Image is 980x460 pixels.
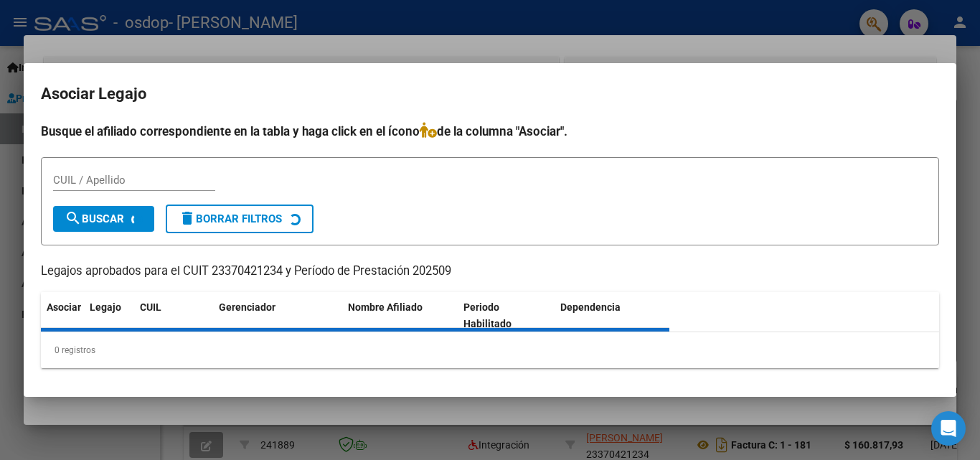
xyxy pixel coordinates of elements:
p: Legajos aprobados para el CUIT 23370421234 y Período de Prestación 202509 [41,263,939,281]
button: Borrar Filtros [166,205,314,233]
span: Nombre Afiliado [348,301,423,313]
mat-icon: delete [179,210,196,227]
datatable-header-cell: Periodo Habilitado [458,292,555,339]
datatable-header-cell: Nombre Afiliado [342,292,458,339]
datatable-header-cell: Gerenciador [213,292,342,339]
span: Borrar Filtros [179,212,282,225]
span: Periodo Habilitado [463,301,512,329]
div: 0 registros [41,332,939,368]
span: Asociar [47,301,81,313]
datatable-header-cell: CUIL [134,292,213,339]
span: Gerenciador [219,301,275,313]
datatable-header-cell: Asociar [41,292,84,339]
h2: Asociar Legajo [41,80,939,108]
div: Open Intercom Messenger [931,411,966,446]
span: Legajo [90,301,121,313]
datatable-header-cell: Dependencia [555,292,670,339]
span: Buscar [65,212,124,225]
mat-icon: search [65,210,82,227]
datatable-header-cell: Legajo [84,292,134,339]
button: Buscar [53,206,154,232]
span: Dependencia [560,301,621,313]
span: CUIL [140,301,161,313]
h4: Busque el afiliado correspondiente en la tabla y haga click en el ícono de la columna "Asociar". [41,122,939,141]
